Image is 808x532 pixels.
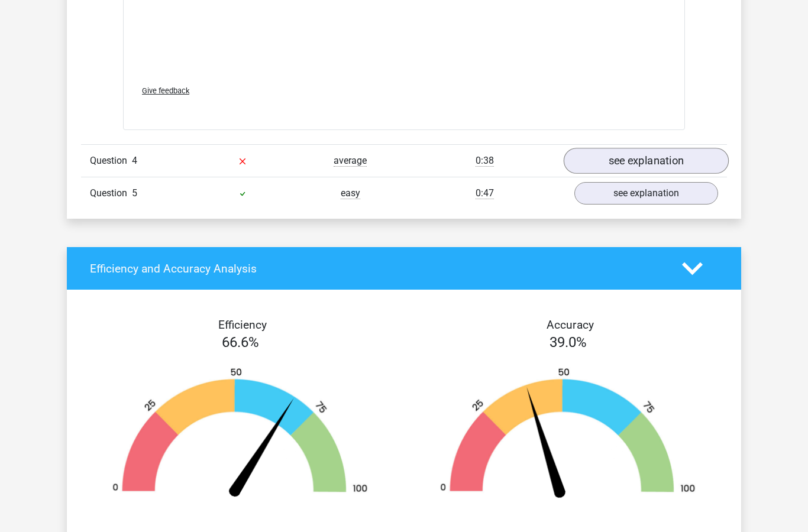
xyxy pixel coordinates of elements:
[90,186,132,200] span: Question
[94,367,386,502] img: 67.07803f250727.png
[142,86,189,95] span: Give feedback
[222,334,259,351] span: 66.6%
[574,182,718,205] a: see explanation
[334,155,367,167] span: average
[90,262,664,275] h4: Efficiency and Accuracy Analysis
[90,318,395,332] h4: Efficiency
[132,155,137,166] span: 4
[476,187,494,199] span: 0:47
[550,334,587,351] span: 39.0%
[132,187,137,199] span: 5
[341,187,360,199] span: easy
[476,155,494,167] span: 0:38
[564,148,729,174] a: see explanation
[418,318,723,332] h4: Accuracy
[90,154,132,168] span: Question
[422,367,714,502] img: 39.cfb20498deeb.png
